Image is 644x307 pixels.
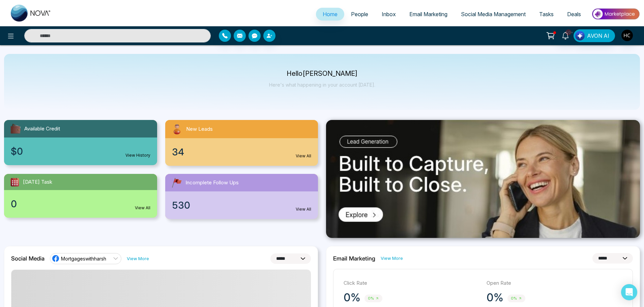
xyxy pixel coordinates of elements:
a: View All [296,153,311,159]
a: People [344,8,375,21]
h2: Social Media [11,255,45,262]
p: Hello [PERSON_NAME] [269,71,375,76]
span: Deals [567,11,581,18]
img: availableCredit.svg [9,123,22,135]
span: Inbox [382,11,396,18]
a: Deals [560,8,588,21]
img: todayTask.svg [9,177,20,187]
a: View More [381,255,403,262]
div: Open Intercom Messenger [621,284,637,300]
p: Here's what happening in your account [DATE]. [269,82,375,88]
p: Click Rate [344,279,480,287]
span: Mortgageswithharsh [61,255,106,262]
span: 530 [172,198,190,212]
span: New Leads [186,125,213,133]
a: Inbox [375,8,403,21]
a: Email Marketing [403,8,454,21]
span: 10+ [565,29,572,35]
span: 0 [11,197,17,211]
span: AVON AI [587,32,609,40]
a: Incomplete Follow Ups530View All [161,174,322,219]
a: New Leads34View All [161,120,322,166]
a: Tasks [532,8,560,21]
a: Social Media Management [454,8,532,21]
span: 0% [364,295,382,302]
span: [DATE] Task [23,178,52,186]
img: followUps.svg [171,177,183,189]
span: Incomplete Follow Ups [185,179,239,187]
a: View History [125,152,150,158]
p: 0% [344,291,360,304]
h2: Email Marketing [333,255,375,262]
span: 34 [172,145,184,159]
span: Email Marketing [409,11,447,18]
span: 0% [507,295,525,302]
span: Tasks [539,11,554,18]
p: Open Rate [487,279,623,287]
button: AVON AI [574,29,615,42]
img: Market-place.gif [591,6,640,22]
span: $0 [11,144,23,158]
img: Nova CRM Logo [11,5,51,22]
img: User Avatar [621,30,633,41]
a: 10+ [557,29,574,41]
a: View All [296,206,311,212]
img: . [326,120,640,238]
span: Available Credit [24,125,60,133]
img: Lead Flow [575,31,585,40]
a: View More [127,255,149,262]
a: View All [135,205,150,211]
a: Home [316,8,344,21]
p: 0% [487,291,503,304]
span: Social Media Management [461,11,526,18]
span: Home [323,11,338,18]
span: People [351,11,368,18]
img: newLeads.svg [171,123,183,135]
